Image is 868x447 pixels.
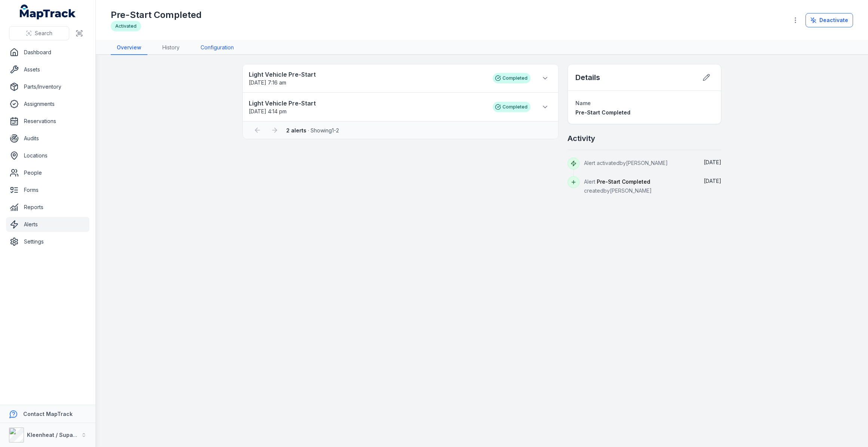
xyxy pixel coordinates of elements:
span: [DATE] 4:14 pm [249,108,287,114]
a: Alerts [6,217,89,232]
span: Name [575,100,591,106]
a: Reports [6,200,89,215]
a: People [6,165,89,180]
a: Light Vehicle Pre-Start[DATE] 4:14 pm [249,99,485,115]
span: [DATE] [704,159,721,165]
time: 22/09/2025, 4:05:52 pm [704,159,721,165]
span: [DATE] 7:16 am [249,79,286,86]
strong: Contact MapTrack [23,411,73,417]
div: Activated [111,21,141,31]
a: Locations [6,148,89,163]
a: Assignments [6,97,89,111]
a: History [156,41,186,55]
button: Deactivate [806,13,853,27]
h1: Pre-Start Completed [111,9,202,21]
h2: Details [575,72,600,83]
a: Audits [6,131,89,146]
a: Parts/Inventory [6,79,89,94]
a: Settings [6,234,89,249]
span: Alert created by [PERSON_NAME] [584,178,652,194]
span: Search [35,30,52,37]
div: Completed [493,102,531,112]
a: Light Vehicle Pre-Start[DATE] 7:16 am [249,70,485,86]
strong: Light Vehicle Pre-Start [249,99,485,108]
span: Pre-Start Completed [597,178,650,185]
time: 23/09/2025, 7:16:18 am [249,79,286,86]
a: Configuration [195,41,240,55]
a: Overview [111,41,147,55]
strong: Light Vehicle Pre-Start [249,70,485,79]
h2: Activity [568,133,595,144]
span: [DATE] [704,178,721,184]
button: Search [9,26,69,40]
time: 22/09/2025, 4:14:34 pm [249,108,287,114]
a: Forms [6,183,89,198]
span: · Showing 1 - 2 [286,127,339,134]
a: Reservations [6,114,89,129]
span: Alert activated by [PERSON_NAME] [584,160,668,166]
a: MapTrack [20,4,76,19]
span: Pre-Start Completed [575,109,630,116]
a: Dashboard [6,45,89,60]
time: 22/09/2025, 3:58:34 pm [704,178,721,184]
div: Completed [493,73,531,83]
strong: 2 alerts [286,127,306,134]
strong: Kleenheat / Supagas [27,432,83,438]
a: Assets [6,62,89,77]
